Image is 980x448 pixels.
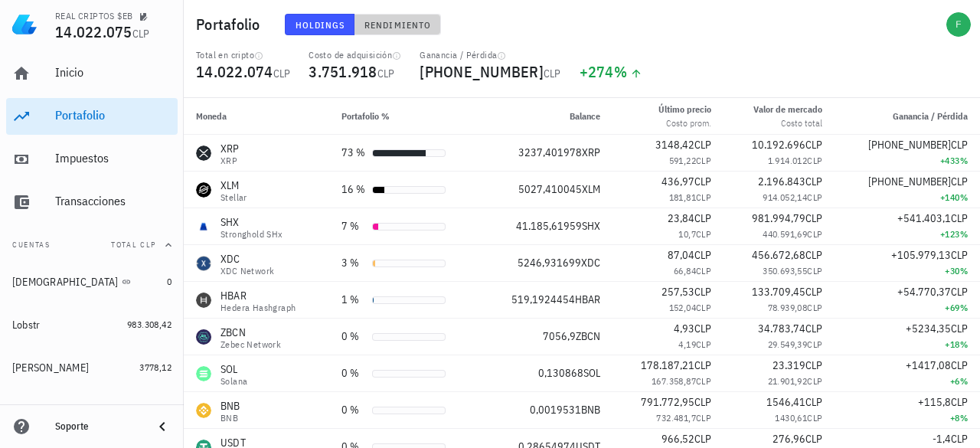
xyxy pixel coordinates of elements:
[111,240,156,250] span: Total CLP
[55,108,171,123] div: Portafolio
[6,392,178,429] a: Coin Ex
[55,65,171,80] div: Inicio
[891,248,951,262] span: +105.979,13
[805,211,822,225] span: CLP
[580,64,643,80] div: +274
[960,191,968,203] span: %
[329,98,480,135] th: Portafolio %: Sin ordenar. Pulse para ordenar de forma ascendente.
[656,412,696,423] span: 732.481,7
[835,98,980,135] th: Ganancia / Pérdida: Sin ordenar. Pulse para ordenar de forma ascendente.
[752,285,805,299] span: 133.709,45
[933,432,951,446] span: -1,4
[893,110,968,122] span: Ganancia / Pérdida
[696,155,711,166] span: CLP
[807,338,822,350] span: CLP
[694,358,711,372] span: CLP
[341,110,390,122] span: Portafolio %
[847,190,968,205] div: +140
[220,325,281,340] div: ZBCN
[674,265,696,276] span: 66,84
[220,251,274,267] div: XDC
[661,432,694,446] span: 966,52
[946,12,971,37] div: avatar
[518,146,582,159] span: 3237,401978
[768,155,808,166] span: 1.914.012
[752,248,805,262] span: 456.672,68
[196,366,211,381] div: SOL-icon
[807,265,822,276] span: CLP
[511,293,575,306] span: 519,1924454
[309,49,401,61] div: Costo de adquisición
[897,285,951,299] span: +54.770,37
[6,55,178,92] a: Inicio
[951,211,968,225] span: CLP
[6,227,178,263] button: CuentasTotal CLP
[696,191,711,203] span: CLP
[763,228,807,240] span: 440.591,69
[847,374,968,389] div: +6
[530,403,581,417] span: 0,0019531
[694,248,711,262] span: CLP
[807,302,822,313] span: CLP
[805,358,822,372] span: CLP
[847,263,968,279] div: +30
[377,67,395,80] span: CLP
[805,322,822,335] span: CLP
[6,184,178,221] a: Transacciones
[868,175,951,188] span: [PHONE_NUMBER]
[694,432,711,446] span: CLP
[341,255,366,271] div: 3 %
[669,302,696,313] span: 152,04
[951,138,968,152] span: CLP
[6,349,178,386] a: [PERSON_NAME] 3778,12
[6,98,178,135] a: Portafolio
[516,219,582,233] span: 41.185,61959
[805,285,822,299] span: CLP
[341,145,366,161] div: 73 %
[273,67,291,80] span: CLP
[196,61,273,82] span: 14.022.074
[196,110,227,122] span: Moneda
[805,138,822,152] span: CLP
[12,12,37,37] img: LedgiFi
[220,288,296,303] div: HBAR
[694,211,711,225] span: CLP
[960,155,968,166] span: %
[669,191,696,203] span: 181,81
[196,403,211,418] div: BNB-icon
[364,19,431,31] span: Rendimiento
[960,228,968,240] span: %
[641,395,694,409] span: 791.772,95
[951,432,968,446] span: CLP
[220,214,283,230] div: SHX
[696,338,711,350] span: CLP
[753,116,822,130] div: Costo total
[951,175,968,188] span: CLP
[614,61,627,82] span: %
[196,219,211,234] div: SHX-icon
[960,265,968,276] span: %
[220,398,240,414] div: BNB
[694,175,711,188] span: CLP
[538,366,583,380] span: 0,130868
[752,138,805,152] span: 10.192.696
[196,146,211,161] div: XRP-icon
[906,322,951,335] span: +5234,35
[805,395,822,409] span: CLP
[220,303,296,312] div: Hedera Hashgraph
[341,181,366,198] div: 16 %
[669,155,696,166] span: 591,22
[6,263,178,300] a: [DEMOGRAPHIC_DATA] 0
[906,358,951,372] span: +1417,08
[12,404,45,417] div: Coin Ex
[758,322,805,335] span: 34.783,74
[55,420,141,433] div: Soporte
[674,322,694,335] span: 4,93
[918,395,951,409] span: +115,8
[295,19,345,31] span: Holdings
[868,138,951,152] span: [PHONE_NUMBER]
[766,395,805,409] span: 1546,41
[696,412,711,423] span: CLP
[678,228,696,240] span: 10,7
[658,116,711,130] div: Costo prom.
